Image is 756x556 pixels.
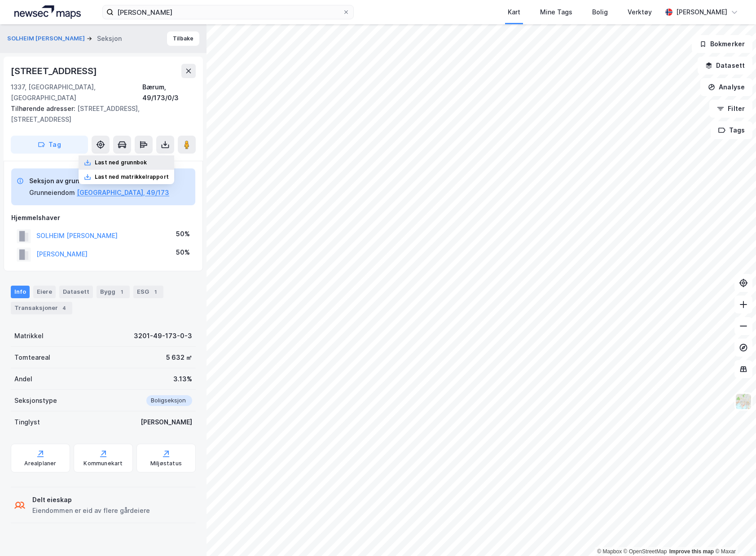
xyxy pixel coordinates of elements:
div: Mine Tags [540,7,572,18]
div: Grunneiendom [29,187,75,198]
div: 3.13% [173,374,192,384]
button: [GEOGRAPHIC_DATA], 49/173 [77,187,169,198]
a: OpenStreetMap [624,548,667,555]
div: 1 [117,287,126,296]
div: Eiere [33,286,56,298]
div: 4 [60,304,69,313]
div: Verktøy [628,7,652,18]
div: Last ned matrikkelrapport [95,173,169,181]
img: Z [735,393,752,410]
div: Miljøstatus [150,460,182,467]
a: Mapbox [597,548,622,555]
div: Matrikkel [14,331,44,341]
a: Improve this map [669,548,714,555]
div: [STREET_ADDRESS], [STREET_ADDRESS] [11,103,189,125]
div: 1337, [GEOGRAPHIC_DATA], [GEOGRAPHIC_DATA] [11,82,142,103]
div: Kart [508,7,520,18]
div: Info [11,286,30,298]
div: 3201-49-173-0-3 [134,331,192,341]
div: [PERSON_NAME] [676,7,727,18]
button: Datasett [698,57,752,75]
div: Delt eieskap [32,494,150,505]
div: Seksjon av grunneiendom [29,176,169,186]
button: Tags [711,121,752,139]
input: Søk på adresse, matrikkel, gårdeiere, leietakere eller personer [114,5,343,19]
div: 5 632 ㎡ [166,352,192,363]
button: SOLHEIM [PERSON_NAME] [7,34,87,43]
img: logo.a4113a55bc3d86da70a041830d287a7e.svg [14,5,81,19]
div: 1 [151,287,160,296]
span: Tilhørende adresser: [11,105,77,112]
button: Filter [709,100,752,118]
div: Datasett [59,286,93,298]
div: Tomteareal [14,352,50,363]
div: Last ned grunnbok [95,159,147,166]
div: 50% [176,229,190,239]
div: Eiendommen er eid av flere gårdeiere [32,505,150,516]
div: 50% [176,247,190,258]
div: Hjemmelshaver [11,212,195,223]
div: Bolig [592,7,608,18]
div: [PERSON_NAME] [141,417,192,428]
button: Analyse [700,78,752,96]
div: Seksjon [97,33,122,44]
div: Arealplaner [24,460,56,467]
div: Bærum, 49/173/0/3 [142,82,196,103]
div: Bygg [97,286,130,298]
iframe: Chat Widget [711,513,756,556]
div: ESG [133,286,163,298]
div: [STREET_ADDRESS] [11,64,99,78]
div: Kommunekart [84,460,123,467]
button: Tag [11,136,88,154]
button: Bokmerker [692,35,752,53]
div: Kontrollprogram for chat [711,513,756,556]
div: Tinglyst [14,417,40,428]
button: Tilbake [167,31,199,46]
div: Transaksjoner [11,302,72,314]
div: Seksjonstype [14,395,57,406]
div: Andel [14,374,32,384]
